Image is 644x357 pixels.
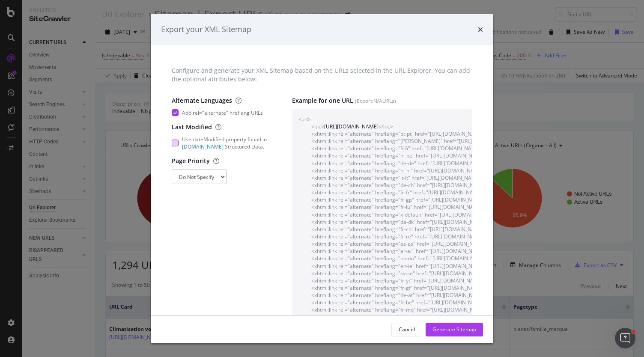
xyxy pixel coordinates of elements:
span: <xhtml:link rel="alternate" hreflang="en-ie" href="[URL][DOMAIN_NAME]" /> [298,262,466,270]
span: <xhtml:link rel="alternate" hreflang="de-de" href="[URL][DOMAIN_NAME]" /> [298,160,466,167]
span: <xhtml:link rel="alternate" hreflang="pt-pt" href="[URL][DOMAIN_NAME]" /> [298,130,466,137]
span: <xhtml:link rel="alternate" hreflang="fr-gp" href="[URL][DOMAIN_NAME]" /> [298,196,466,203]
label: Alternate Languages [172,96,241,105]
label: Page Priority [172,157,219,165]
span: <xhtml:link rel="alternate" hreflang="es-es" href="[URL][DOMAIN_NAME]" /> [298,240,466,247]
span: <xhtml:link rel="alternate" hreflang="fr-be" href="[URL][DOMAIN_NAME]" /> [298,299,466,306]
span: Use dateModified property found in Structured Data. [182,136,275,150]
a: [DOMAIN_NAME] [182,143,224,150]
span: <xhtml:link rel="alternate" hreflang="fr-mq" href="[URL][DOMAIN_NAME]" /> [298,306,466,313]
span: Add rel="alternate" hreflang URLs [182,109,263,116]
small: (Export: N/A URLs) [355,97,396,104]
div: Cancel [399,326,415,333]
span: <xhtml:link rel="alternate" hreflang="x-default" href="[URL][DOMAIN_NAME]" /> [298,211,466,218]
div: Generate Sitemap [432,326,476,333]
span: <xhtml:link rel="alternate" hreflang="fr-lu" href="[URL][DOMAIN_NAME]" /> [298,203,466,211]
span: <xhtml:link rel="alternate" hreflang="da-dk" href="[URL][DOMAIN_NAME]" /> [298,218,466,226]
span: <xhtml:link rel="alternate" hreflang="nl-nl" href="[URL][DOMAIN_NAME]" /> [298,167,466,174]
span: [URL][DOMAIN_NAME] [324,123,379,130]
span: <xhtml:link rel="alternate" hreflang="de-at" href="[URL][DOMAIN_NAME]" /> [298,292,466,299]
span: <xhtml:link rel="alternate" hreflang="ar-ar" href="[URL][DOMAIN_NAME]" /> [298,247,466,255]
span: <xhtml:link rel="alternate" hreflang="sv-se" href="[URL][DOMAIN_NAME]" /> [298,270,466,277]
span: <xhtml:link rel="alternate" hreflang="de-ch" href="[URL][DOMAIN_NAME]" /> [298,181,466,189]
span: <xhtml:link rel="alternate" hreflang="fr-gf" href="[URL][DOMAIN_NAME]" /> [298,284,466,292]
div: modal [151,14,493,343]
div: Export your XML Sitemap [161,24,251,35]
span: </url> [298,314,466,321]
span: <xhtml:link rel="alternate" hreflang="nl-be" href="[URL][DOMAIN_NAME]" /> [298,152,466,159]
label: Last Modified [172,123,221,131]
span: <url> [298,116,466,123]
span: </loc> [379,123,393,130]
span: <xhtml:link rel="alternate" hreflang="fr-fr" href="[URL][DOMAIN_NAME]" /> [298,189,466,196]
span: <xhtml:link rel="alternate" hreflang="it-it" href="[URL][DOMAIN_NAME]" /> [298,174,466,181]
iframe: Intercom live chat [615,328,635,348]
span: <xhtml:link rel="alternate" hreflang="fr-yt" href="[URL][DOMAIN_NAME]" /> [298,277,466,284]
span: <xhtml:link rel="alternate" hreflang="fr-re" href="[URL][DOMAIN_NAME]" /> [298,233,466,240]
label: Example for one URL [292,96,472,105]
span: <xhtml:link rel="alternate" hreflang="fi-fi" href="[URL][DOMAIN_NAME]" /> [298,145,466,152]
button: Generate Sitemap [426,323,483,336]
span: <xhtml:link rel="alternate" hreflang="fr-ch" href="[URL][DOMAIN_NAME]" /> [298,226,466,233]
span: <xhtml:link rel="alternate" hreflang="no-no" href="[URL][DOMAIN_NAME]" /> [298,255,466,262]
div: times [478,24,483,35]
button: Cancel [391,323,422,336]
span: <loc> [311,123,324,130]
div: Configure and generate your XML Sitemap based on the URLs selected in the URL Explorer. You can a... [172,66,472,83]
span: <xhtml:link rel="alternate" hreflang="[PERSON_NAME]" href="[URL][DOMAIN_NAME]" /> [298,137,466,145]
